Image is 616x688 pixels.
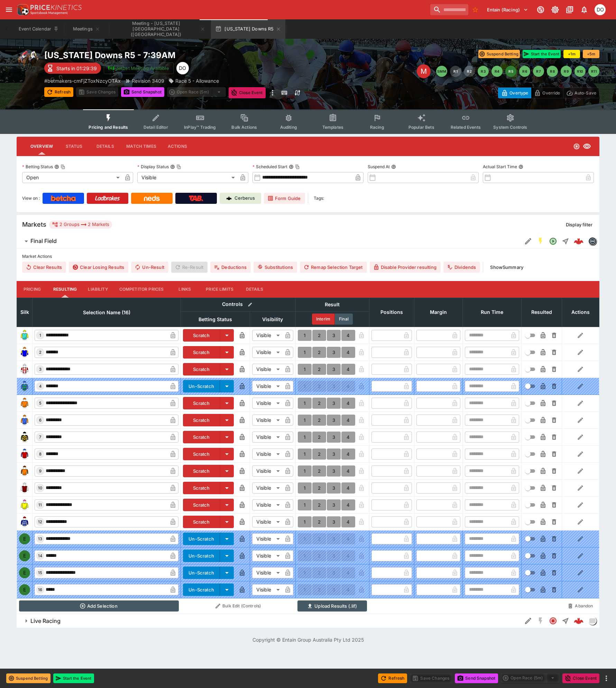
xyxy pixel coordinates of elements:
button: Send Snapshot [455,673,498,683]
button: Display StatusCopy To Clipboard [170,164,175,169]
button: 4 [341,364,355,375]
button: SMM [436,66,447,77]
button: Event Calendar [15,19,63,39]
button: 1 [298,465,312,477]
div: Visible [252,499,282,510]
img: runner 4 [19,381,30,392]
span: 15 [37,570,44,575]
button: Disable Provider resulting [370,262,441,273]
button: Overview [25,138,58,155]
button: Match Times [121,138,162,155]
button: R5 [505,66,516,77]
img: runner 9 [19,465,30,477]
div: 2 Groups 2 Markets [52,220,109,229]
p: Actual Start Time [483,164,517,170]
button: Un-Scratch [183,550,220,562]
span: 6 [38,418,43,423]
button: 4 [341,465,355,477]
span: 13 [37,536,44,541]
button: Scratch [183,516,220,528]
button: 1 [298,347,312,358]
h5: Markets [22,220,46,228]
span: Re-Result [171,262,208,273]
button: ShowSummary [486,262,527,273]
button: 2 [312,364,326,375]
span: Selection Name (16) [75,308,138,317]
button: 2 [312,449,326,460]
img: Cerberus [226,196,232,201]
h6: Live Racing [30,617,61,625]
label: Tags: [314,193,324,204]
img: runner 8 [19,449,30,460]
button: Status [58,138,90,155]
img: runner 11 [19,499,30,510]
button: Close Event [229,87,266,98]
div: Open [22,172,122,183]
span: 8 [38,452,43,456]
button: Scratch [183,346,220,359]
button: Scratch [183,499,220,511]
div: Visible [137,172,237,183]
button: Actions [162,138,193,155]
button: Dividends [443,262,480,273]
div: Visible [252,398,282,409]
th: Result [295,298,369,311]
svg: Open [573,143,580,150]
div: Visible [252,550,282,561]
button: Suspend Betting [6,673,50,683]
button: Live Racing [17,614,522,628]
button: R9 [561,66,572,77]
img: betmakers [589,237,596,245]
button: Overtype [498,88,531,98]
button: Final [335,314,353,325]
div: Start From [498,88,599,98]
div: E [19,567,30,578]
button: +1m [563,50,580,58]
span: Popular Bets [408,125,434,130]
button: 1 [298,364,312,375]
button: 2 [312,499,326,510]
button: 3 [327,347,341,358]
button: 3 [327,482,341,494]
img: PriceKinetics [30,5,82,10]
button: R1 [450,66,461,77]
button: Straight [559,235,572,247]
button: Select Tenant [483,4,532,15]
button: R10 [574,66,586,77]
button: 1 [298,415,312,426]
button: Competitor Prices [114,281,169,298]
button: R3 [478,66,489,77]
button: Un-Result [131,262,168,273]
button: Interim [312,314,335,325]
button: 1 [298,482,312,494]
span: 11 [37,503,43,507]
th: Silk [17,298,33,327]
span: 5 [38,401,43,406]
img: runner 1 [19,330,30,341]
p: Starts in 01:29:39 [56,65,97,72]
span: Templates [322,125,343,130]
div: E [19,533,30,544]
span: 7 [38,435,43,440]
span: 2 [38,350,43,355]
button: 2 [312,516,326,527]
a: Cerberus [220,193,261,204]
button: R4 [491,66,503,77]
button: Start the Event [523,50,561,58]
button: R8 [547,66,558,77]
button: 2 [312,415,326,426]
p: Suspend At [368,164,390,170]
div: Visible [252,567,282,578]
div: Visible [252,347,282,358]
div: split button [501,673,560,683]
span: Detail Editor [144,125,168,130]
p: Override [542,89,560,97]
button: Jetbet Meeting Available [104,62,174,74]
button: Scheduled StartCopy To Clipboard [289,164,294,169]
button: Suspend Betting [478,50,520,58]
button: No Bookmarks [470,4,481,15]
div: betmakers [588,237,597,245]
h2: Copy To Clipboard [44,50,322,61]
button: 1 [298,330,312,341]
button: Notifications [578,3,590,16]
